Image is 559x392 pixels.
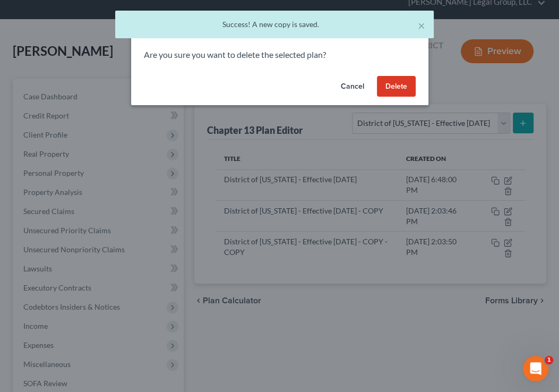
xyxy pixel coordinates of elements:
p: Are you sure you want to delete the selected plan? [144,49,416,61]
button: × [418,19,425,32]
iframe: Intercom live chat [523,356,548,381]
button: Cancel [332,76,373,97]
div: Success! A new copy is saved. [124,19,425,30]
span: 1 [545,356,553,364]
button: Delete [377,76,416,97]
